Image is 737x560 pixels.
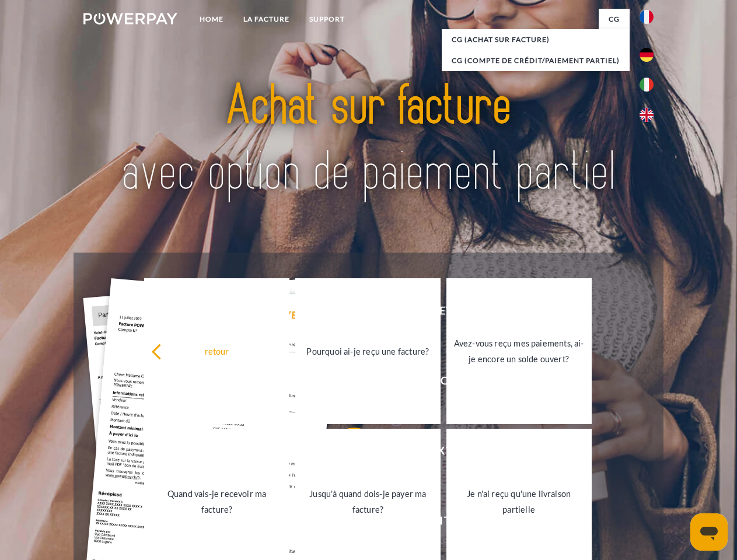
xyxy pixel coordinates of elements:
a: Support [299,9,355,30]
iframe: Bouton de lancement de la fenêtre de messagerie [690,513,728,551]
a: Avez-vous reçu mes paiements, ai-je encore un solde ouvert? [446,278,592,424]
a: CG (achat sur facture) [442,29,630,50]
a: Home [190,9,233,30]
img: fr [640,10,654,24]
a: CG (Compte de crédit/paiement partiel) [442,50,630,71]
div: Quand vais-je recevoir ma facture? [151,486,282,517]
img: de [640,48,654,62]
img: logo-powerpay-white.svg [83,13,177,24]
a: LA FACTURE [233,9,299,30]
div: Je n'ai reçu qu'une livraison partielle [453,486,585,517]
div: Avez-vous reçu mes paiements, ai-je encore un solde ouvert? [453,335,585,367]
img: it [640,78,654,92]
img: en [640,108,654,122]
div: Pourquoi ai-je reçu une facture? [302,343,434,359]
div: Jusqu'à quand dois-je payer ma facture? [302,486,434,517]
div: retour [151,343,282,359]
a: CG [599,9,630,30]
img: title-powerpay_fr.svg [111,56,626,223]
